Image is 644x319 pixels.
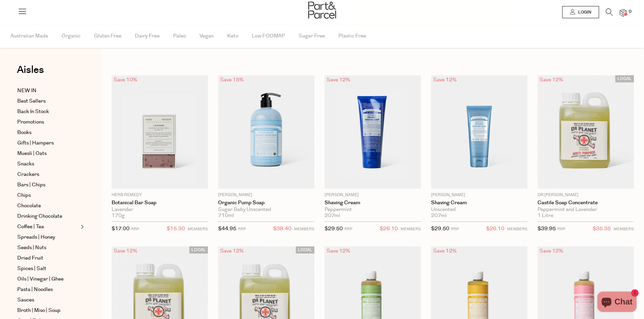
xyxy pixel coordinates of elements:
a: Coffee | Tea [17,223,79,231]
a: Books [17,129,79,137]
span: 1 Litre [538,213,553,219]
a: Crackers [17,170,79,179]
small: MEMBERS [401,227,421,232]
span: Spices | Salt [17,265,46,273]
a: Oils | Vinegar | Ghee [17,275,79,283]
img: Part&Parcel [308,2,336,19]
p: Dr [PERSON_NAME] [538,192,634,198]
span: LOCAL [296,246,314,254]
small: RRP [238,227,246,232]
div: Save 15% [218,75,246,84]
div: Save 12% [431,246,459,256]
small: RRP [344,227,352,232]
div: Sugar Baby Unscented [218,207,314,213]
div: Save 12% [218,246,246,256]
span: Muesli | Oats [17,150,47,158]
span: Oils | Vinegar | Ghee [17,275,64,283]
small: RRP [131,227,139,232]
a: Chocolate [17,202,79,210]
div: Save 12% [431,75,459,84]
span: Login [576,9,591,15]
small: MEMBERS [188,227,208,232]
span: Aisles [17,62,44,77]
img: Shaving Cream [431,75,527,189]
span: $17.00 [112,225,129,232]
span: Seeds | Nuts [17,244,46,252]
span: Gluten Free [94,24,121,48]
span: LOCAL [189,246,208,254]
div: Save 12% [538,75,565,84]
span: Promotions [17,118,44,126]
a: Shaving Cream [431,200,527,206]
a: Seeds | Nuts [17,244,79,252]
a: Muesli | Oats [17,150,79,158]
a: Castile Soap Concentrate [538,200,634,206]
a: Aisles [17,65,44,82]
a: Shaving Cream [325,200,421,206]
a: Chips [17,191,79,200]
a: Spices | Salt [17,265,79,273]
a: 0 [620,9,626,16]
div: Unscented [431,207,527,213]
span: Dairy Free [135,24,160,48]
a: Broth | Miso | Soup [17,307,79,315]
a: Back In Stock [17,108,79,116]
span: Low FODMAP [252,24,285,48]
span: Back In Stock [17,108,49,116]
button: Expand/Collapse Coffee | Tea [79,223,84,231]
span: Spreads | Honey [17,233,55,241]
div: Save 10% [112,75,139,84]
img: Shaving Cream [325,75,421,189]
img: Organic Pump Soap [218,75,314,189]
span: $39.95 [538,225,556,232]
a: Gifts | Hampers [17,139,79,147]
span: Plastic Free [338,24,366,48]
span: Sugar Free [299,24,325,48]
span: Coffee | Tea [17,223,44,231]
img: Botanical Bar Soap [112,75,208,189]
span: LOCAL [615,75,634,82]
p: Herb Remedy [112,192,208,198]
span: 207ml [325,213,340,219]
span: $29.50 [431,225,449,232]
span: $44.95 [218,225,236,232]
span: Chocolate [17,202,41,210]
span: $26.10 [486,224,504,233]
span: Vegan [199,24,214,48]
a: Organic Pump Soap [218,200,314,206]
span: Paleo [173,24,186,48]
p: [PERSON_NAME] [325,192,421,198]
span: $26.10 [380,224,398,233]
span: $38.40 [273,224,291,233]
div: Save 12% [538,246,565,256]
a: Login [562,6,599,18]
span: 207ml [431,213,447,219]
span: $35.35 [593,224,611,233]
span: Dried Fruit [17,254,43,262]
span: $29.50 [325,225,343,232]
img: Castile Soap Concentrate [538,75,634,189]
div: Save 12% [325,75,352,84]
span: Organic [62,24,80,48]
span: Drinking Chocolate [17,212,62,220]
a: Snacks [17,160,79,168]
small: MEMBERS [294,227,314,232]
span: 0 [627,9,633,15]
span: Snacks [17,160,34,168]
span: 710ml [218,213,234,219]
span: Chips [17,191,31,200]
div: Save 12% [325,246,352,256]
p: [PERSON_NAME] [431,192,527,198]
p: [PERSON_NAME] [218,192,314,198]
span: Crackers [17,170,39,179]
span: Keto [227,24,238,48]
small: RRP [451,227,459,232]
span: Broth | Miso | Soup [17,307,61,315]
span: $15.30 [167,224,185,233]
span: Pasta | Noodles [17,286,53,294]
small: MEMBERS [614,227,634,232]
a: Promotions [17,118,79,126]
a: Bars | Chips [17,181,79,189]
div: Lavender [112,207,208,213]
a: NEW IN [17,87,79,95]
